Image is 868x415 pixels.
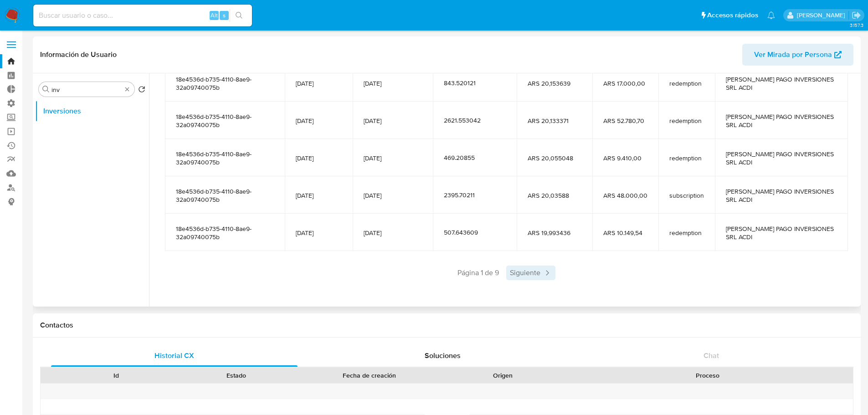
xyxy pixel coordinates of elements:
div: Estado [183,371,290,380]
button: Buscar [42,86,50,93]
span: Alt [211,11,218,20]
div: Fecha de creación [303,371,437,380]
input: Buscar usuario o caso... [33,10,252,21]
span: Accesos rápidos [707,10,758,20]
button: Volver al orden por defecto [138,86,145,96]
button: search-icon [230,9,248,22]
button: Borrar [123,86,131,93]
input: Buscar [51,86,122,94]
div: Id [63,371,170,380]
span: Soluciones [425,350,461,361]
span: Historial CX [154,350,194,361]
span: Ver Mirada por Persona [754,44,832,66]
div: Origen [449,371,556,380]
button: Ver Mirada por Persona [742,44,853,66]
span: s [223,11,226,20]
div: Proceso [569,371,847,380]
a: Notificaciones [767,11,775,19]
a: Salir [852,10,861,20]
h1: Información de Usuario [40,50,117,59]
h1: Contactos [40,321,853,330]
button: Inversiones [35,100,149,122]
p: alan.sanchez@mercadolibre.com [797,11,848,20]
span: Chat [704,350,719,361]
